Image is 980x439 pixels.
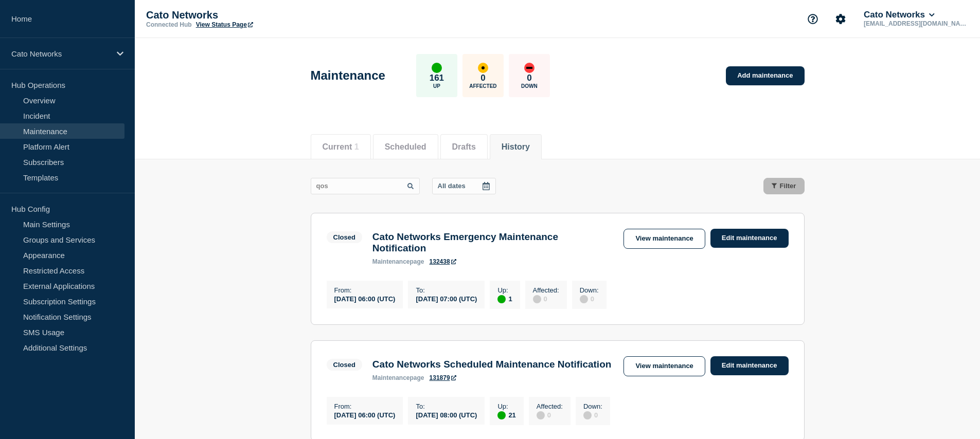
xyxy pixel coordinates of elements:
[862,20,969,27] p: [EMAIL_ADDRESS][DOMAIN_NAME]
[372,258,410,265] span: maintenance
[372,374,410,381] span: maintenance
[430,374,456,381] a: 131879
[502,142,530,152] button: History
[497,411,506,419] div: up
[372,258,424,265] p: page
[438,182,466,190] p: All dates
[580,294,599,303] div: 0
[11,49,110,58] p: Cato Networks
[334,294,396,303] div: [DATE] 06:00 (UTC)
[372,359,612,370] h3: Cato Networks Scheduled Maintenance Notification
[533,286,559,294] p: Affected :
[311,178,420,194] input: Search maintenances
[763,178,805,194] button: Filter
[469,83,496,89] p: Affected
[333,361,355,369] div: Closed
[323,142,359,152] button: Current 1
[524,63,534,73] div: down
[830,8,851,30] button: Account settings
[780,182,796,190] span: Filter
[521,83,538,89] p: Down
[537,411,545,419] div: disabled
[354,142,359,151] span: 1
[533,295,541,303] div: disabled
[480,73,485,83] p: 0
[333,233,355,241] div: Closed
[452,142,476,152] button: Drafts
[583,411,592,419] div: disabled
[527,73,531,83] p: 0
[372,374,424,381] p: page
[416,286,477,294] p: To :
[623,356,705,376] a: View maintenance
[580,295,588,303] div: disabled
[433,83,440,89] p: Up
[432,178,496,194] button: All dates
[583,403,602,410] p: Down :
[497,286,512,294] p: Up :
[430,73,444,83] p: 161
[416,294,477,303] div: [DATE] 07:00 (UTC)
[862,10,937,20] button: Cato Networks
[430,258,456,265] a: 132438
[432,63,442,73] div: up
[416,403,477,410] p: To :
[146,21,192,28] p: Connected Hub
[580,286,599,294] p: Down :
[802,8,824,30] button: Support
[311,68,385,83] h1: Maintenance
[372,231,614,254] h3: Cato Networks Emergency Maintenance Notification
[710,356,789,375] a: Edit maintenance
[416,410,477,419] div: [DATE] 08:00 (UTC)
[623,229,705,249] a: View maintenance
[478,63,488,73] div: affected
[583,410,602,419] div: 0
[385,142,426,152] button: Scheduled
[497,295,506,303] div: up
[537,410,563,419] div: 0
[196,21,253,28] a: View Status Page
[710,229,789,248] a: Edit maintenance
[497,410,515,419] div: 21
[334,286,396,294] p: From :
[537,403,563,410] p: Affected :
[146,9,352,21] p: Cato Networks
[533,294,559,303] div: 0
[726,66,804,85] a: Add maintenance
[497,294,512,303] div: 1
[497,403,515,410] p: Up :
[334,410,396,419] div: [DATE] 06:00 (UTC)
[334,403,396,410] p: From :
